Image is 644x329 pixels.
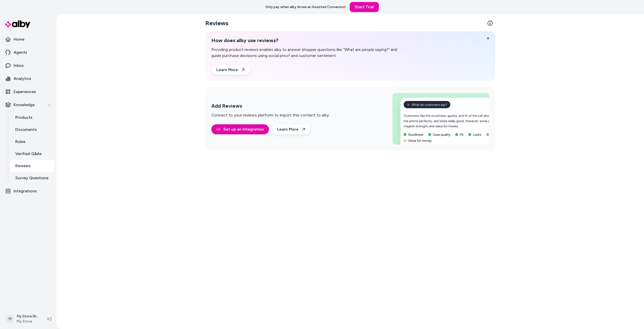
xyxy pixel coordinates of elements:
span: My Store [17,319,39,324]
p: Agents [14,49,27,55]
p: Knowledge [14,102,35,108]
p: Documents [15,127,37,133]
a: Start Trial [350,2,379,12]
h2: Reviews [205,19,228,27]
a: Home [2,33,54,45]
a: Inbox [2,59,54,72]
p: My Store Shopify [17,314,39,319]
a: Learn More [211,65,250,75]
a: Products [10,111,54,124]
a: Rules [10,136,54,148]
h2: Add Reviews [211,103,330,109]
p: Connect to your reviews platform to import this content to alby. [211,112,330,118]
p: Integrations [14,188,37,194]
button: Knowledge [2,99,54,111]
p: Home [14,36,24,42]
a: Set up an Integration [211,124,269,134]
p: Reviews [15,163,31,169]
p: Inbox [14,63,24,69]
a: Reviews [10,160,54,172]
a: Survey Questions [10,172,54,184]
button: MMy Store ShopifyMy Store [3,311,43,327]
p: Survey Questions [15,175,49,181]
p: Experiences [14,89,36,95]
a: Agents [2,46,54,58]
p: Verified Q&As [15,151,42,157]
p: Products [15,114,32,121]
a: Experiences [2,86,54,98]
a: Verified Q&As [10,148,54,160]
p: Rules [15,139,25,145]
a: Integrations [2,185,54,197]
span: M [6,315,14,323]
p: Only pay when alby drives an Assisted Conversion [265,5,346,10]
a: Learn More [272,124,311,134]
p: Providing product reviews enables alby to answer shopper questions like “What are people saying?”... [211,47,405,59]
img: Add Reviews [392,93,489,144]
img: alby Logo [5,20,30,28]
a: Documents [10,124,54,136]
a: Analytics [2,73,54,85]
p: Analytics [14,76,31,82]
h2: How does alby use reviews? [211,37,405,44]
